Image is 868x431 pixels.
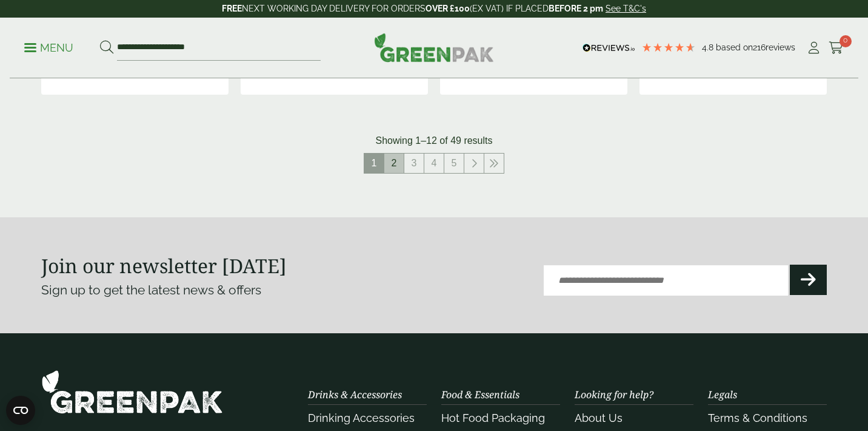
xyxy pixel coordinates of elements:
p: Menu [24,41,73,55]
span: reviews [766,42,795,52]
strong: Join our newsletter [DATE] [41,253,287,279]
a: Drinking Accessories [308,412,415,424]
p: Showing 1–12 of 49 results [375,134,492,148]
strong: BEFORE 2 pm [549,4,603,13]
a: Terms & Conditions [708,412,807,424]
a: 4 [424,154,444,173]
a: 2 [384,154,404,173]
img: GreenPak Supplies [41,370,223,414]
strong: FREE [222,4,242,13]
a: Menu [24,41,73,53]
span: 216 [753,42,766,52]
div: 4.79 Stars [641,42,696,53]
img: REVIEWS.io [583,44,635,52]
a: See T&C's [606,4,646,13]
span: 1 [364,154,384,173]
a: 0 [829,39,844,57]
button: Open CMP widget [6,396,35,425]
span: 0 [840,35,852,47]
p: Sign up to get the latest news & offers [41,280,395,300]
i: My Account [806,42,821,54]
strong: OVER £100 [426,4,470,13]
span: Based on [716,42,753,52]
a: Hot Food Packaging [441,412,545,424]
a: 5 [444,154,464,173]
img: GreenPak Supplies [374,33,494,62]
i: Cart [829,42,844,54]
a: About Us [575,412,623,424]
a: 3 [404,154,424,173]
span: 4.8 [702,42,716,52]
